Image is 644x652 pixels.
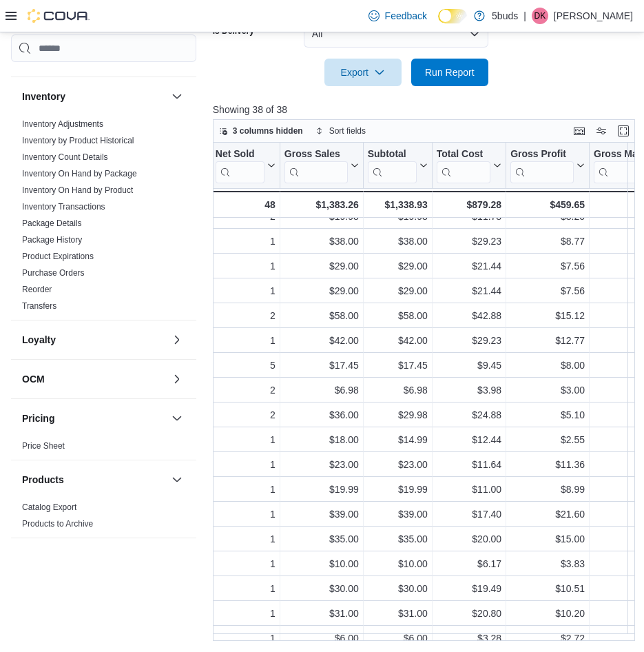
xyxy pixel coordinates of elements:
[22,440,65,451] span: Price Sheet
[571,123,588,139] button: Keyboard shortcuts
[437,196,501,213] div: $879.28
[510,580,585,597] div: $10.51
[22,473,166,487] button: Products
[169,371,185,387] button: OCM
[310,123,371,139] button: Sort fields
[368,456,428,473] div: $23.00
[22,119,103,129] a: Inventory Adjustments
[368,556,428,572] div: $10.00
[437,357,501,374] div: $9.45
[437,506,501,522] div: $17.40
[284,531,359,547] div: $35.00
[216,382,276,398] div: 2
[216,407,276,423] div: 2
[510,148,585,183] button: Gross Profit
[216,283,276,299] div: 1
[169,88,185,105] button: Inventory
[510,233,585,249] div: $8.77
[22,285,52,294] a: Reorder
[216,531,276,547] div: 1
[593,123,610,139] button: Display options
[510,531,585,547] div: $15.00
[216,580,276,597] div: 1
[216,332,276,349] div: 1
[304,20,488,48] button: All
[510,456,585,473] div: $11.36
[22,300,56,312] span: Transfers
[368,283,428,299] div: $29.00
[368,148,428,183] button: Subtotal
[368,580,428,597] div: $30.00
[22,235,82,245] a: Package History
[284,630,359,646] div: $6.00
[22,372,45,386] h3: OCM
[438,23,439,24] span: Dark Mode
[284,456,359,473] div: $23.00
[437,283,501,299] div: $21.44
[368,148,417,183] div: Subtotal
[22,519,93,529] a: Products to Archive
[615,123,632,139] button: Enter fullscreen
[11,499,196,538] div: Products
[284,196,359,213] div: $1,383.26
[22,473,64,487] h3: Products
[22,251,94,262] span: Product Expirations
[22,135,134,146] span: Inventory by Product Historical
[284,148,348,161] div: Gross Sales
[22,90,166,103] button: Inventory
[284,556,359,572] div: $10.00
[284,148,359,183] button: Gross Sales
[437,332,501,349] div: $29.23
[216,148,264,161] div: Net Sold
[22,333,166,347] button: Loyalty
[284,148,348,183] div: Gross Sales
[510,630,585,646] div: $2.72
[284,431,359,448] div: $18.00
[284,357,359,374] div: $17.45
[510,506,585,522] div: $21.60
[22,119,103,130] span: Inventory Adjustments
[22,90,65,103] h3: Inventory
[437,148,490,183] div: Total Cost
[385,9,427,23] span: Feedback
[368,630,428,646] div: $6.00
[22,301,56,311] a: Transfers
[22,333,56,347] h3: Loyalty
[11,116,196,320] div: Inventory
[22,201,105,212] span: Inventory Transactions
[22,152,108,163] span: Inventory Count Details
[284,407,359,423] div: $36.00
[437,148,501,183] button: Total Cost
[216,233,276,249] div: 1
[368,357,428,374] div: $17.45
[329,125,366,136] span: Sort fields
[22,267,85,278] span: Purchase Orders
[22,372,166,386] button: OCM
[22,551,166,564] button: Sales
[284,332,359,349] div: $42.00
[216,630,276,646] div: 1
[284,506,359,522] div: $39.00
[437,630,501,646] div: $3.28
[284,258,359,274] div: $29.00
[510,148,574,161] div: Gross Profit
[216,148,276,183] button: Net Sold
[22,284,52,295] span: Reorder
[216,456,276,473] div: 1
[169,549,185,566] button: Sales
[22,169,137,179] a: Inventory On Hand by Package
[437,456,501,473] div: $11.64
[437,580,501,597] div: $19.49
[510,148,574,183] div: Gross Profit
[22,502,76,512] a: Catalog Export
[510,196,585,213] div: $459.65
[216,481,276,498] div: 1
[437,258,501,274] div: $21.44
[28,9,90,23] img: Cova
[22,136,134,145] a: Inventory by Product Historical
[22,268,85,278] a: Purchase Orders
[324,59,402,86] button: Export
[22,411,166,425] button: Pricing
[510,556,585,572] div: $3.83
[492,8,518,24] p: 5buds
